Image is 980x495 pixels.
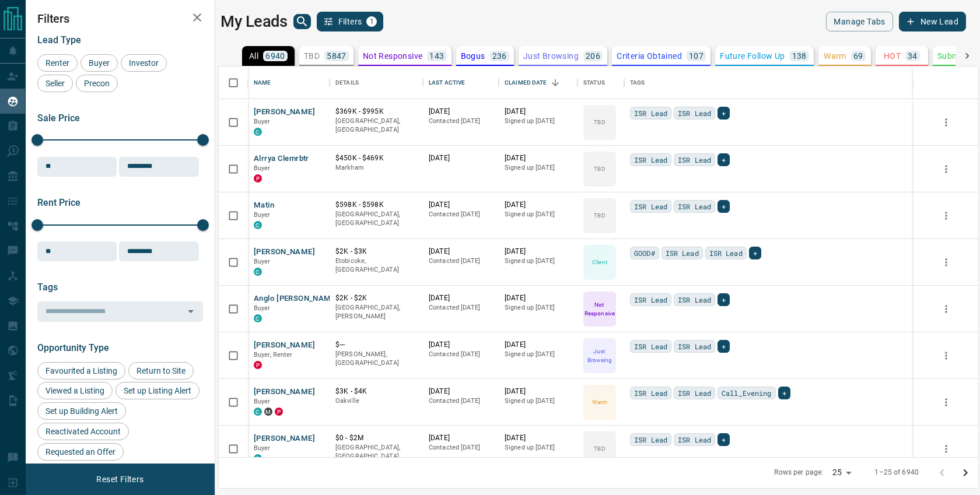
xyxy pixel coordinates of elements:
[717,293,730,306] div: +
[254,304,271,312] span: Buyer
[826,12,892,31] button: Manage Tabs
[709,247,743,259] span: ISR Lead
[254,247,315,258] button: [PERSON_NAME]
[678,201,711,212] span: ISR Lead
[429,52,444,60] p: 143
[37,443,124,461] div: Requested an Offer
[327,52,346,60] p: 5847
[76,75,118,92] div: Precon
[429,66,465,99] div: Last Active
[884,52,901,60] p: HOT
[505,200,572,210] p: [DATE]
[689,52,703,60] p: 107
[335,350,417,368] p: [PERSON_NAME], [GEOGRAPHIC_DATA]
[634,107,667,119] span: ISR Lead
[254,408,262,416] div: condos.ca
[254,66,271,99] div: Name
[37,362,125,380] div: Favourited a Listing
[335,247,417,257] p: $2K - $3K
[720,52,785,60] p: Future Follow Up
[774,468,823,478] p: Rows per page:
[37,75,73,92] div: Seller
[423,66,499,99] div: Last Active
[505,163,572,173] p: Signed up [DATE]
[37,402,126,420] div: Set up Building Alert
[89,469,151,489] button: Reset Filters
[505,247,572,257] p: [DATE]
[429,153,493,163] p: [DATE]
[41,447,120,457] span: Requested an Offer
[722,154,726,166] span: +
[335,66,359,99] div: Details
[429,200,493,210] p: [DATE]
[275,408,283,416] div: property.ca
[678,154,711,166] span: ISR Lead
[717,153,730,166] div: +
[547,75,563,91] button: Sort
[583,66,605,99] div: Status
[937,160,955,178] button: more
[634,434,667,445] span: ISR Lead
[717,107,730,120] div: +
[335,107,417,117] p: $369K - $995K
[121,54,167,72] div: Investor
[592,398,607,406] p: Warm
[899,12,966,31] button: New Lead
[678,294,711,306] span: ISR Lead
[335,153,417,163] p: $450K - $469K
[634,201,667,212] span: ISR Lead
[37,12,203,26] h2: Filters
[722,107,726,119] span: +
[429,107,493,117] p: [DATE]
[505,153,572,163] p: [DATE]
[37,197,80,208] span: Rent Price
[429,257,493,266] p: Contacted [DATE]
[937,254,955,271] button: more
[594,211,605,220] p: TBD
[429,210,493,219] p: Contacted [DATE]
[592,258,607,266] p: Client
[678,340,711,352] span: ISR Lead
[505,387,572,396] p: [DATE]
[505,293,572,303] p: [DATE]
[248,66,330,99] div: Name
[594,164,605,173] p: TBD
[254,314,262,322] div: condos.ca
[523,52,579,60] p: Just Browsing
[624,66,914,99] div: Tags
[824,52,846,60] p: Warm
[908,52,918,60] p: 34
[254,387,315,398] button: [PERSON_NAME]
[853,52,863,60] p: 69
[254,128,262,136] div: condos.ca
[254,398,271,405] span: Buyer
[792,52,807,60] p: 138
[505,443,572,452] p: Signed up [DATE]
[429,303,493,313] p: Contacted [DATE]
[330,66,423,99] div: Details
[429,350,493,359] p: Contacted [DATE]
[254,351,293,359] span: Buyer, Renter
[594,118,605,127] p: TBD
[37,34,81,45] span: Lead Type
[254,211,271,219] span: Buyer
[586,52,600,60] p: 206
[634,247,655,259] span: GOOD#
[717,340,730,353] div: +
[722,434,726,445] span: +
[80,79,114,88] span: Precon
[722,294,726,306] span: +
[37,342,109,353] span: Opportunity Type
[429,396,493,406] p: Contacted [DATE]
[254,454,262,462] div: condos.ca
[125,58,163,68] span: Investor
[666,247,699,259] span: ISR Lead
[37,54,78,72] div: Renter
[249,52,258,60] p: All
[782,387,786,399] span: +
[584,300,615,318] p: Not Responsive
[317,12,384,31] button: Filters1
[254,174,262,182] div: property.ca
[335,396,417,406] p: Oakville
[617,52,682,60] p: Criteria Obtained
